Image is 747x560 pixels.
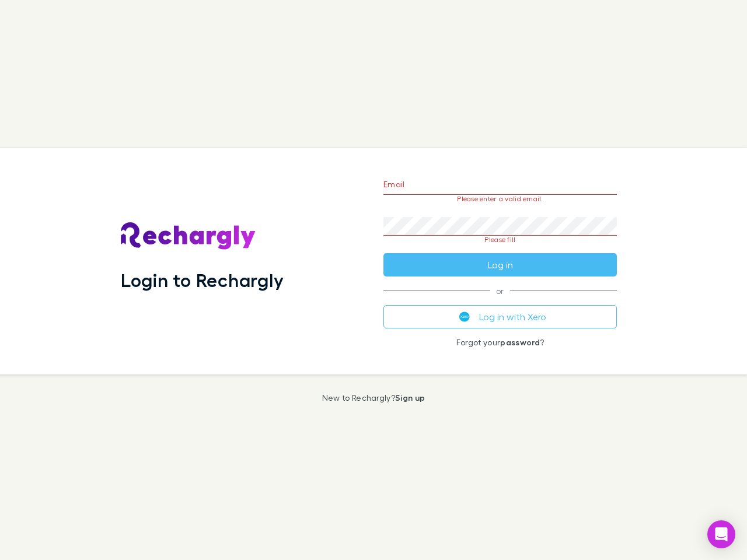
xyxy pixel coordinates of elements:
p: Forgot your ? [383,338,617,347]
p: Please enter a valid email. [383,195,617,203]
button: Log in [383,253,617,276]
button: Log in with Xero [383,305,617,328]
h1: Login to Rechargly [121,269,284,291]
p: Please fill [383,236,617,244]
img: Rechargly's Logo [121,222,256,250]
img: Xero's logo [459,311,470,322]
span: or [383,290,617,291]
a: password [500,337,540,347]
p: New to Rechargly? [322,393,425,402]
a: Sign up [395,393,425,402]
div: Open Intercom Messenger [707,520,735,548]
